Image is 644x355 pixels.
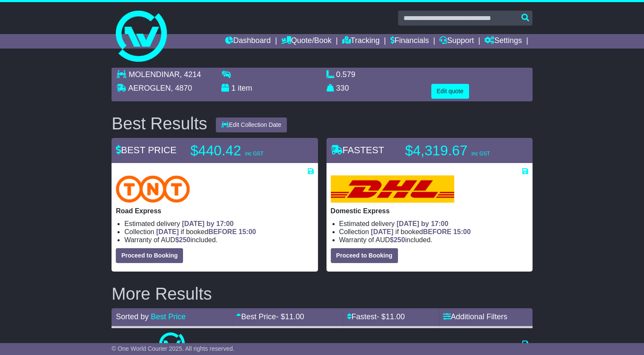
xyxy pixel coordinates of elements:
span: 250 [394,236,405,243]
span: 15:00 [453,228,471,235]
span: 11.00 [285,312,304,321]
span: [DATE] [156,228,179,235]
img: DHL: Domestic Express [331,175,454,203]
span: MOLENDINAR [129,70,180,79]
a: Dashboard [225,34,271,49]
span: $ [175,236,191,243]
span: 330 [336,84,349,92]
span: - $ [377,312,405,321]
span: BEST PRICE [116,145,176,155]
span: inc GST [245,151,263,157]
span: BEFORE [208,228,237,235]
span: © One World Courier 2025. All rights reserved. [112,345,235,352]
span: 15:00 [238,228,256,235]
a: Financials [390,34,429,49]
li: Collection [339,228,528,236]
span: [DATE] [371,228,393,235]
button: Proceed to Booking [331,248,398,263]
span: if booked [371,228,470,235]
a: Best Price- $11.00 [236,312,304,321]
span: 0.579 [336,70,355,79]
p: Road Express [116,207,313,215]
img: TNT Domestic: Road Express [116,175,190,203]
li: Warranty of AUD included. [124,236,313,244]
button: Edit Collection Date [216,117,287,132]
li: Warranty of AUD included. [339,236,528,244]
button: Proceed to Booking [116,248,183,263]
a: Support [439,34,474,49]
span: inc GST [471,151,489,157]
a: Quote/Book [281,34,332,49]
span: BEFORE [423,228,452,235]
li: Collection [124,228,313,236]
a: Best Price [151,312,186,321]
h2: More Results [112,284,532,303]
span: [DATE] by 17:00 [182,220,234,227]
a: Fastest- $11.00 [347,312,405,321]
span: item [238,84,252,92]
button: Edit quote [431,84,469,99]
span: if booked [156,228,256,235]
p: Domestic Express [331,207,528,215]
span: [DATE] by 17:00 [397,220,449,227]
p: $440.42 [190,142,297,159]
a: Additional Filters [443,312,507,321]
span: , 4214 [180,70,201,79]
span: 250 [179,236,191,243]
p: $4,319.67 [405,142,512,159]
a: Settings [484,34,522,49]
span: , 4870 [171,84,192,92]
div: Best Results [107,114,212,133]
li: Estimated delivery [124,220,313,228]
a: Tracking [342,34,380,49]
span: FASTEST [331,145,384,155]
span: - $ [276,312,304,321]
li: Estimated delivery [339,220,528,228]
span: Sorted by [116,312,149,321]
span: AEROGLEN [128,84,171,92]
span: 1 [231,84,235,92]
span: 11.00 [386,312,405,321]
span: $ [390,236,405,243]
